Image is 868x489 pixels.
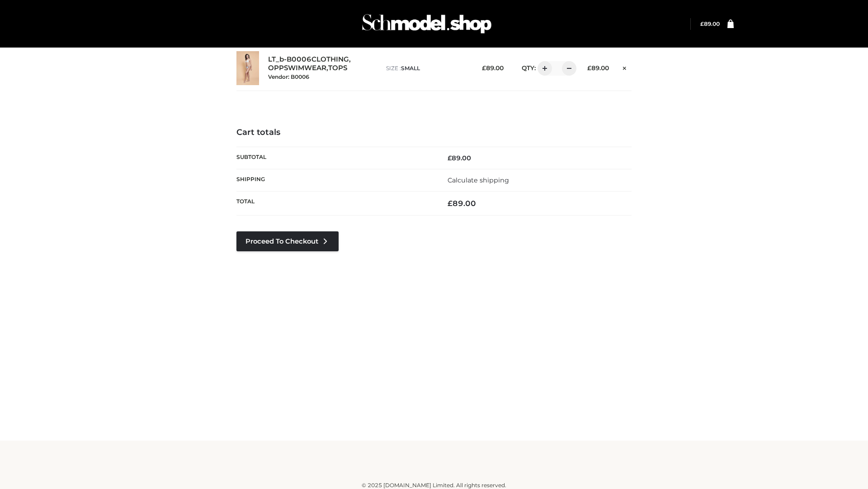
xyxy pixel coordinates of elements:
[236,147,434,169] th: Subtotal
[700,20,704,27] span: £
[268,64,326,72] a: OPPSWIMWEAR
[587,64,609,72] bdi: 89.00
[311,55,349,64] a: CLOTHING
[236,128,632,138] h4: Cart totals
[236,231,339,251] a: Proceed to Checkout
[236,169,434,191] th: Shipping
[482,64,504,72] bdi: 89.00
[268,73,309,80] small: Vendor: B0006
[401,65,420,72] span: SMALL
[268,55,377,81] div: , ,
[386,64,468,72] p: size :
[587,64,591,72] span: £
[236,192,434,216] th: Total
[236,51,259,85] img: LT_b-B0006 - SMALL
[448,154,471,162] bdi: 89.00
[328,64,347,72] a: TOPS
[448,176,509,184] a: Calculate shipping
[448,199,453,208] span: £
[482,64,486,72] span: £
[268,55,311,64] a: LT_b-B0006
[359,6,495,42] img: Schmodel Admin 964
[618,61,632,73] a: Remove this item
[448,154,452,162] span: £
[700,20,720,27] a: £89.00
[700,20,720,27] bdi: 89.00
[513,61,573,76] div: QTY:
[448,199,476,208] bdi: 89.00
